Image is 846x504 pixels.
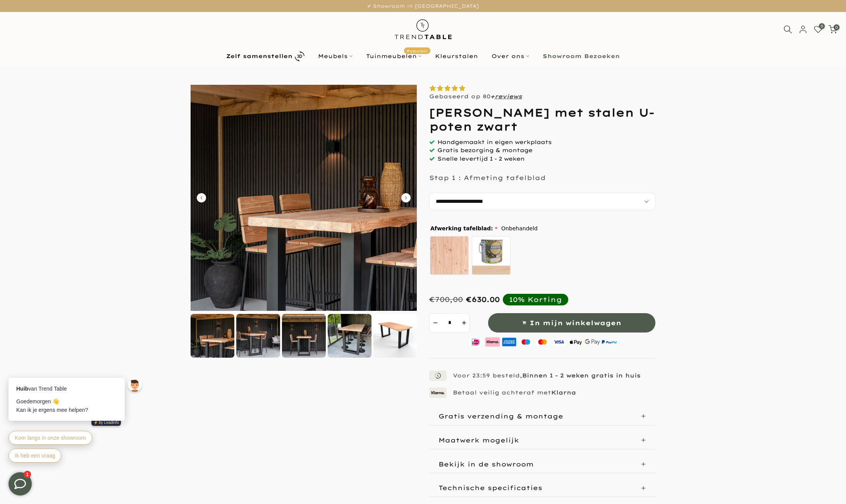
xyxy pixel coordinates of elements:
[814,25,822,34] a: 0
[226,53,292,59] b: Zelf samenstellen
[282,314,326,358] img: Douglas bartafel met stalen U-poten zwart
[438,484,542,492] p: Technische specificaties
[488,313,655,333] button: In mijn winkelwagen
[430,226,497,231] span: Afwerking tafelblad:
[551,389,576,396] strong: Klarna
[437,139,552,146] span: Handgemaakt in eigen werkplaats
[437,147,532,154] span: Gratis bezorging & montage
[389,12,457,46] img: trend-table
[530,317,621,329] span: In mijn winkelwagen
[438,460,534,468] p: Bekijk in de showroom
[429,193,655,210] select: autocomplete="off"
[485,51,536,61] a: Over ons
[1,341,152,472] iframe: bot-iframe
[191,314,234,358] img: Douglas bartafel met stalen U-poten zwart
[404,48,430,54] span: Populair
[191,85,417,311] img: Douglas bartafel met stalen U-poten zwart
[453,389,576,396] p: Betaal veilig achteraf met
[501,224,538,233] span: Onbehandeld
[522,372,641,379] strong: Binnen 1 - 2 weken gratis in huis
[401,193,411,202] button: Carousel Next Arrow
[437,155,524,162] span: Snelle levertijd 1 - 2 weken
[441,313,458,333] input: Quantity
[10,2,836,10] p: ✔ Showroom in [GEOGRAPHIC_DATA]
[359,51,428,61] a: TuinmeubelenPopulair
[536,51,627,61] a: Showroom Bezoeken
[311,51,359,61] a: Meubels
[429,313,441,333] button: decrement
[466,295,500,304] span: €630.00
[543,53,620,59] b: Showroom Bezoeken
[236,314,280,358] img: Douglas bartafel met stalen U-poten zwart
[373,314,417,358] img: Rechthoekige douglas houten bartafel - stalen U-poten zwart
[458,313,470,333] button: increment
[509,295,562,304] div: 10% Korting
[429,93,522,100] p: Gebaseerd op 80
[834,24,839,30] span: 0
[220,50,311,63] a: Zelf samenstellen
[495,93,522,100] a: reviews
[328,314,371,358] img: Douglas bartafel met stalen U-poten zwart gepoedercoat
[429,295,463,304] div: €700,00
[438,412,563,420] p: Gratis verzending & montage
[819,23,825,29] span: 0
[1,465,40,503] iframe: toggle-frame
[429,174,546,182] p: Stap 1 : Afmeting tafelblad
[453,372,641,379] p: Voor 23:59 besteld,
[829,25,837,34] a: 0
[428,51,485,61] a: Kleurstalen
[438,436,519,444] p: Maatwerk mogelijk
[429,106,655,134] h1: [PERSON_NAME] met stalen U-poten zwart
[490,93,495,100] strong: +
[197,193,206,202] button: Carousel Back Arrow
